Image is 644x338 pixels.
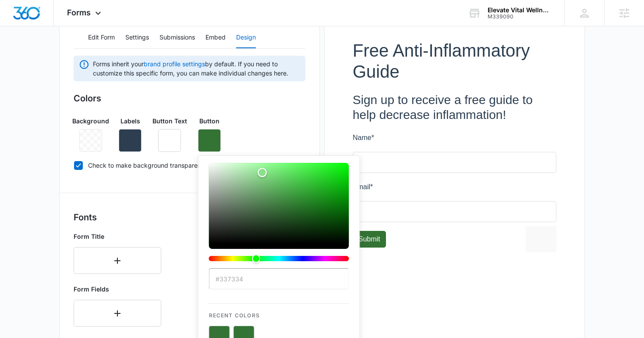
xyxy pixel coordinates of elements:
p: Labels [120,116,140,126]
span: Forms [67,8,91,17]
button: Embed [205,27,226,48]
a: brand profile settings [144,60,205,68]
div: Color [209,163,349,244]
p: Recent Colors [209,304,349,320]
p: Background [72,116,109,126]
label: Check to make background transparent [74,161,305,170]
button: Submissions [159,27,195,48]
h3: Fonts [74,211,305,224]
p: Button [199,116,219,126]
h3: Colors [74,92,305,105]
div: Hue [209,256,349,261]
span: Forms inherit your by default. If you need to customize this specific form, you can make individu... [93,59,300,78]
div: account name [488,7,552,14]
button: Design [236,27,256,48]
div: color-picker [209,163,349,268]
button: Remove [198,129,221,152]
button: Remove [158,129,181,152]
span: Submit [6,195,28,203]
p: Button Text [152,116,187,126]
input: color-picker-input [209,268,349,289]
iframe: reCAPTCHA [173,186,285,212]
p: Form Fields [74,284,161,294]
button: Edit Form [88,27,115,48]
button: Settings [125,27,149,48]
p: Form Title [74,232,161,241]
button: Remove [119,129,142,152]
div: account id [488,14,552,20]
